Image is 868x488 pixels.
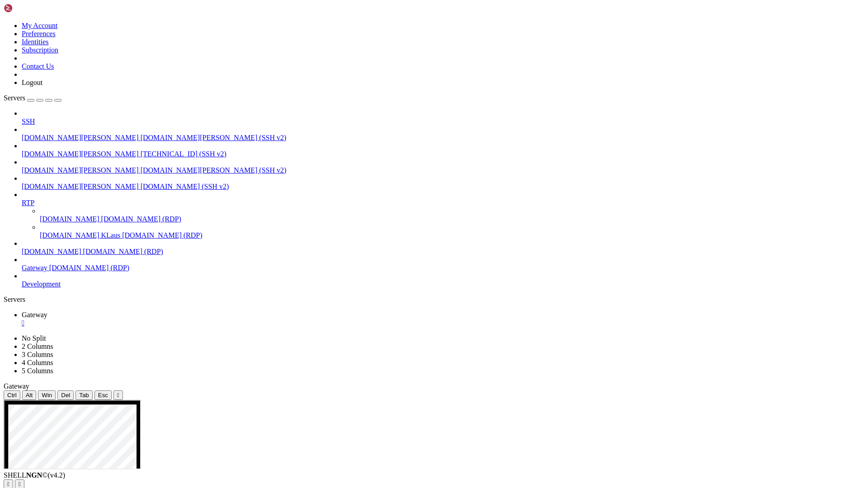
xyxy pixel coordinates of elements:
[22,150,864,158] a: [DOMAIN_NAME][PERSON_NAME] [TECHNICAL_ID] (SSH v2)
[79,392,89,399] span: Tab
[101,215,181,223] span: [DOMAIN_NAME] (RDP)
[141,134,287,141] span: [DOMAIN_NAME][PERSON_NAME] (SSH v2)
[22,239,864,256] li: [DOMAIN_NAME] [DOMAIN_NAME] (RDP)
[22,117,35,125] span: SSH
[22,199,34,206] span: RTP
[7,481,9,488] div: 
[122,231,202,239] span: [DOMAIN_NAME] (RDP)
[40,223,864,239] li: [DOMAIN_NAME] KLaus [DOMAIN_NAME] (RDP)
[22,183,139,190] span: [DOMAIN_NAME][PERSON_NAME]
[22,311,864,327] a: Gateway
[26,471,42,479] b: NGN
[40,215,864,223] a: [DOMAIN_NAME] [DOMAIN_NAME] (RDP)
[22,166,864,174] a: [DOMAIN_NAME][PERSON_NAME] [DOMAIN_NAME][PERSON_NAME] (SSH v2)
[4,390,20,400] button: Ctrl
[48,471,66,479] span: 4.2.0
[22,183,864,191] a: [DOMAIN_NAME][PERSON_NAME] [DOMAIN_NAME] (SSH v2)
[22,199,864,207] a: RTP
[4,471,65,479] span: SHELL ©
[22,142,864,158] li: [DOMAIN_NAME][PERSON_NAME] [TECHNICAL_ID] (SSH v2)
[22,134,864,142] a: [DOMAIN_NAME][PERSON_NAME] [DOMAIN_NAME][PERSON_NAME] (SSH v2)
[40,215,99,223] span: [DOMAIN_NAME]
[22,22,58,29] a: My Account
[22,311,47,319] span: Gateway
[94,390,112,400] button: Esc
[22,117,864,126] a: SSH
[22,134,139,141] span: [DOMAIN_NAME][PERSON_NAME]
[38,390,56,400] button: Win
[22,272,864,288] li: Development
[49,264,129,272] span: [DOMAIN_NAME] (RDP)
[4,382,29,390] span: Gateway
[22,79,42,86] a: Logout
[141,183,229,190] span: [DOMAIN_NAME] (SSH v2)
[7,392,17,399] span: Ctrl
[22,351,53,358] a: 3 Columns
[19,481,21,488] div: 
[75,390,93,400] button: Tab
[22,359,53,366] a: 4 Columns
[61,392,70,399] span: Del
[22,38,49,46] a: Identities
[22,126,864,142] li: [DOMAIN_NAME][PERSON_NAME] [DOMAIN_NAME][PERSON_NAME] (SSH v2)
[4,94,61,102] a: Servers
[4,296,864,304] div: Servers
[22,166,139,174] span: [DOMAIN_NAME][PERSON_NAME]
[98,392,108,399] span: Esc
[40,231,864,239] a: [DOMAIN_NAME] KLaus [DOMAIN_NAME] (RDP)
[22,280,61,288] span: Development
[40,231,120,239] span: [DOMAIN_NAME] KLaus
[22,248,81,255] span: [DOMAIN_NAME]
[22,367,53,375] a: 5 Columns
[22,62,54,70] a: Contact Us
[117,392,119,399] div: 
[22,174,864,191] li: [DOMAIN_NAME][PERSON_NAME] [DOMAIN_NAME] (SSH v2)
[26,392,33,399] span: Alt
[22,264,864,272] a: Gateway [DOMAIN_NAME] (RDP)
[113,390,123,400] button: 
[83,248,163,255] span: [DOMAIN_NAME] (RDP)
[4,94,25,102] span: Servers
[22,158,864,174] li: [DOMAIN_NAME][PERSON_NAME] [DOMAIN_NAME][PERSON_NAME] (SSH v2)
[22,248,864,256] a: [DOMAIN_NAME] [DOMAIN_NAME] (RDP)
[4,4,56,13] img: Shellngn
[22,46,58,54] a: Subscription
[22,191,864,239] li: RTP
[141,166,287,174] span: [DOMAIN_NAME][PERSON_NAME] (SSH v2)
[22,150,139,158] span: [DOMAIN_NAME][PERSON_NAME]
[22,334,46,342] a: No Split
[22,109,864,126] li: SSH
[42,392,52,399] span: Win
[22,390,37,400] button: Alt
[57,390,74,400] button: Del
[22,280,864,288] a: Development
[40,207,864,223] li: [DOMAIN_NAME] [DOMAIN_NAME] (RDP)
[141,150,226,158] span: [TECHNICAL_ID] (SSH v2)
[22,30,56,38] a: Preferences
[22,319,864,327] a: 
[22,264,47,272] span: Gateway
[22,343,53,350] a: 2 Columns
[22,256,864,272] li: Gateway [DOMAIN_NAME] (RDP)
